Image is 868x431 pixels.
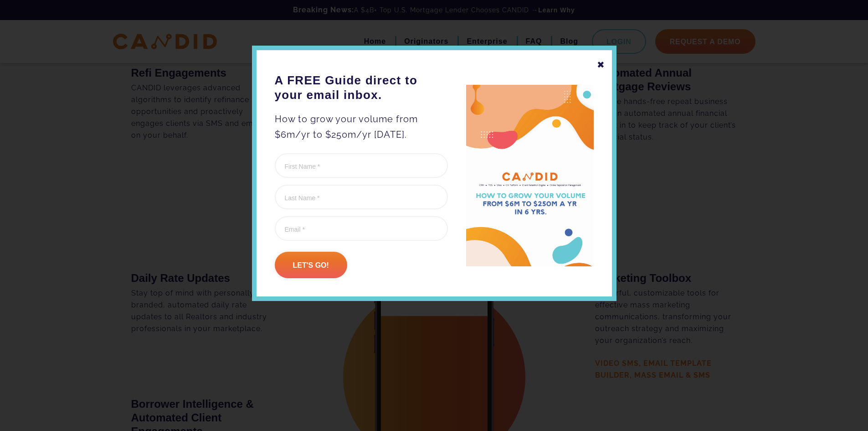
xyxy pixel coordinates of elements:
input: Email * [275,216,448,241]
h3: A FREE Guide direct to your email inbox. [275,73,448,102]
p: How to grow your volume from $6m/yr to $250m/yr [DATE]. [275,111,448,142]
input: Let's go! [275,252,347,278]
input: First Name * [275,153,448,178]
div: ✖ [597,57,605,73]
img: A FREE Guide direct to your email inbox. [466,85,594,267]
input: Last Name * [275,185,448,209]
